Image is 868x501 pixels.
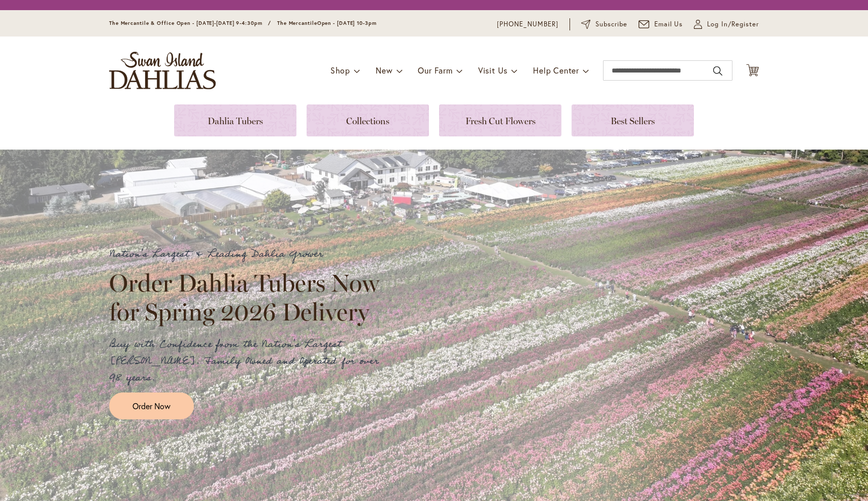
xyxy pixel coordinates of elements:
[132,400,171,412] span: Order Now
[109,52,216,89] a: store logo
[109,336,388,386] p: Buy with Confidence from the Nation's Largest [PERSON_NAME]. Family Owned and Operated for over 9...
[533,65,579,76] span: Help Center
[376,65,392,76] span: New
[418,65,452,76] span: Our Farm
[109,392,194,419] a: Order Now
[109,20,317,26] span: The Mercantile & Office Open - [DATE]-[DATE] 9-4:30pm / The Mercantile
[654,19,683,29] span: Email Us
[595,19,627,29] span: Subscribe
[317,20,377,26] span: Open - [DATE] 10-3pm
[497,19,558,29] a: [PHONE_NUMBER]
[581,19,627,29] a: Subscribe
[694,19,759,29] a: Log In/Register
[639,19,683,29] a: Email Us
[707,19,759,29] span: Log In/Register
[330,65,350,76] span: Shop
[478,65,508,76] span: Visit Us
[109,246,388,263] p: Nation's Largest & Leading Dahlia Grower
[109,269,388,326] h2: Order Dahlia Tubers Now for Spring 2026 Delivery
[713,63,722,79] button: Search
